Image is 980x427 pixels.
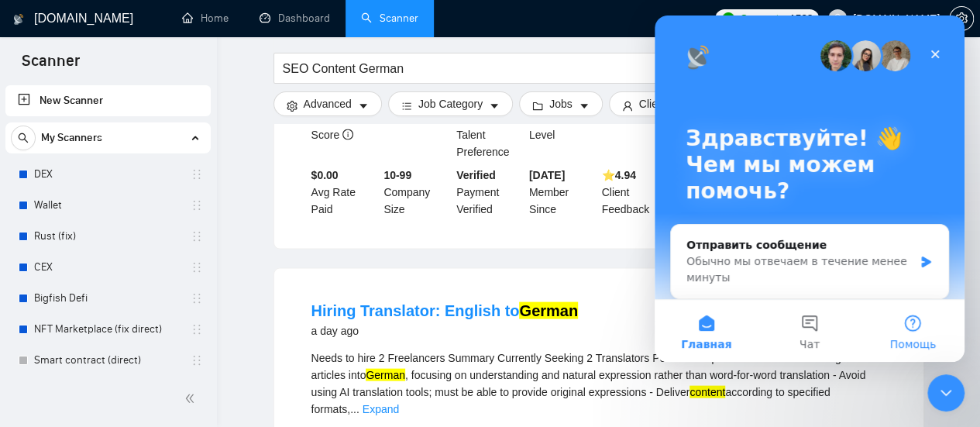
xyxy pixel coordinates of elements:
div: GigRadar Score [308,92,381,160]
iframe: Intercom live chat [655,15,965,362]
span: My Scanners [41,122,102,153]
a: New Scanner [18,85,198,116]
a: Wallet [34,190,181,221]
span: search [12,133,35,143]
b: [DATE] [529,169,565,181]
span: caret-down [489,100,500,112]
span: setting [950,12,973,25]
span: Advanced [304,95,352,112]
mark: German [366,369,405,381]
button: userClientcaret-down [609,91,697,116]
a: DEX [34,159,181,190]
div: Talent Preference [453,92,526,160]
iframe: Intercom live chat [927,374,965,412]
b: Verified [456,169,496,181]
span: holder [191,292,203,305]
a: Hiring Translator: English toGerman [311,302,579,319]
a: NFT Marketplace (fix direct) [34,314,181,345]
span: holder [191,261,203,274]
a: dashboardDashboard [260,12,330,25]
span: holder [191,323,203,336]
a: setting [949,12,974,25]
button: barsJob Categorycaret-down [388,91,513,116]
span: caret-down [358,100,369,112]
span: bars [401,100,412,112]
mark: content [689,386,725,398]
a: searchScanner [361,12,418,25]
span: folder [532,100,543,112]
span: holder [191,199,203,212]
span: Client [639,95,667,112]
span: ... [350,403,359,415]
span: Scanner [9,50,92,82]
a: homeHome [182,12,229,25]
a: Rust (fix) [34,221,181,252]
a: Bigfish Defi [34,283,181,314]
span: holder [191,354,203,367]
div: Needs to hire 2 Freelancers Summary Currently Seeking 2 Translators Position Requirements: - Tran... [311,350,886,418]
span: holder [191,230,203,243]
img: logo [13,7,24,32]
a: Smart contract (direct) [34,345,181,376]
div: Fixed-Price [380,92,453,160]
div: Member Since [526,167,599,218]
b: 10-99 [383,169,411,181]
span: setting [287,100,297,112]
div: Payment Verified [453,167,526,218]
b: ⭐️ 4.94 [602,169,636,181]
span: double-left [184,391,200,406]
a: CEX [34,252,181,283]
button: search [11,126,36,150]
input: Search Freelance Jobs... [283,59,696,78]
div: Client Feedback [599,167,672,218]
div: Hourly Load [599,92,672,160]
mark: German [519,302,578,319]
b: $0.00 [311,169,339,181]
span: user [622,100,633,112]
div: Experience Level [526,92,599,160]
li: New Scanner [5,85,211,116]
a: Expand [363,403,399,415]
button: folderJobscaret-down [519,91,603,116]
div: Avg Rate Paid [308,167,381,218]
span: Connects: [740,10,786,27]
img: upwork-logo.png [722,12,734,25]
span: info-circle [342,129,353,140]
span: Job Category [418,95,483,112]
span: caret-down [579,100,590,112]
button: settingAdvancedcaret-down [273,91,382,116]
div: Company Size [380,167,453,218]
span: 1523 [789,10,813,27]
span: holder [191,168,203,181]
span: user [832,13,843,24]
div: a day ago [311,322,579,340]
span: Jobs [549,95,573,112]
button: setting [949,6,974,31]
